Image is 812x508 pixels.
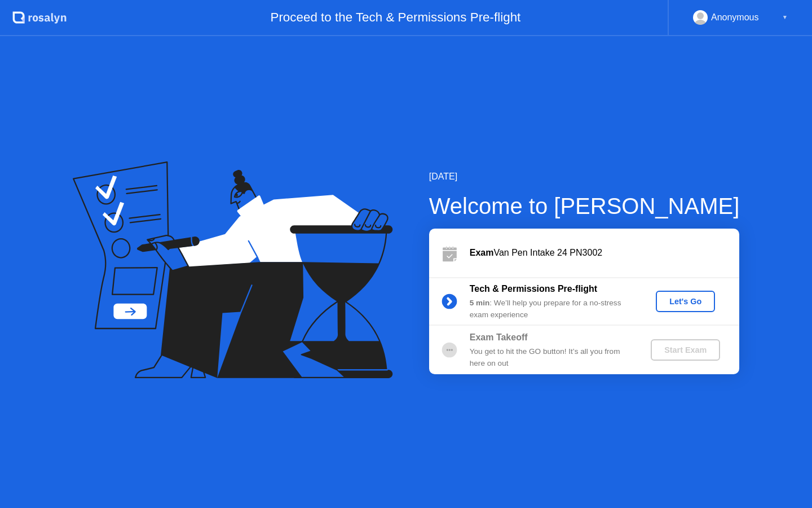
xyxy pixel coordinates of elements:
b: Exam Takeoff [470,332,528,342]
div: Welcome to [PERSON_NAME] [429,189,740,223]
div: Anonymous [711,10,759,25]
b: 5 min [470,299,490,307]
div: Start Exam [655,345,716,354]
button: Start Exam [651,339,720,361]
b: Exam [470,248,494,257]
button: Let's Go [656,291,715,312]
b: Tech & Permissions Pre-flight [470,284,597,294]
div: You get to hit the GO button! It’s all you from here on out [470,346,632,369]
div: ▼ [782,10,788,25]
div: Van Pen Intake 24 PN3002 [470,246,739,260]
div: : We’ll help you prepare for a no-stress exam experience [470,297,632,321]
div: Let's Go [660,297,710,306]
div: [DATE] [429,170,740,183]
